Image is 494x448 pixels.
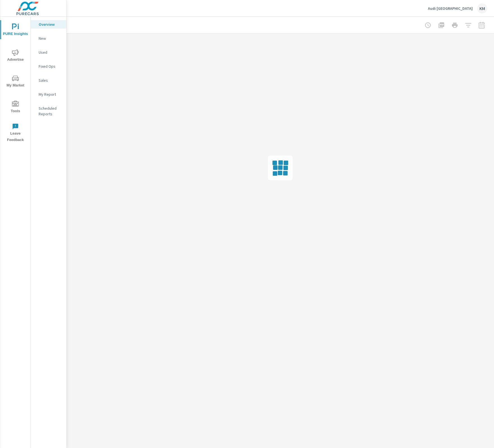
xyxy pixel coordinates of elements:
[428,6,473,11] p: Audi [GEOGRAPHIC_DATA]
[39,50,62,55] p: Used
[0,17,31,146] div: nav menu
[39,78,62,83] p: Sales
[39,64,62,69] p: Fixed Ops
[39,105,62,117] p: Scheduled Reports
[39,22,62,27] p: Overview
[477,3,487,13] div: KM
[31,34,66,43] div: New
[31,76,66,85] div: Sales
[2,123,29,143] span: Leave Feedback
[31,62,66,71] div: Fixed Ops
[31,90,66,98] div: My Report
[39,36,62,41] p: New
[2,101,29,114] span: Tools
[31,104,66,118] div: Scheduled Reports
[2,49,29,63] span: Advertise
[39,92,62,97] p: My Report
[31,20,66,29] div: Overview
[31,48,66,57] div: Used
[2,24,29,37] span: PURE Insights
[2,75,29,89] span: My Market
